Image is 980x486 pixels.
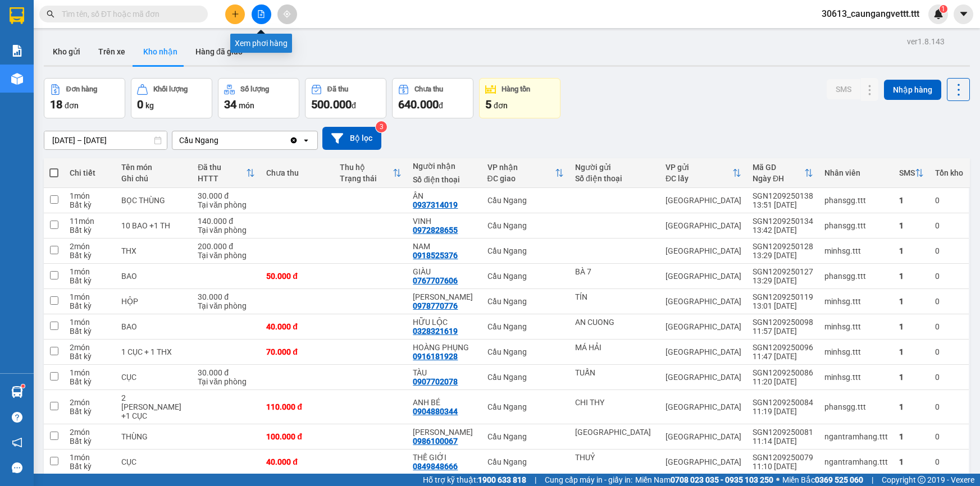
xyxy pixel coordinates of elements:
div: minhsg.ttt [824,347,888,356]
div: Ghi chú [121,174,187,183]
div: [GEOGRAPHIC_DATA] [666,196,741,205]
div: [GEOGRAPHIC_DATA] [666,432,741,441]
div: HỘP [121,297,187,306]
div: CỤC [121,457,187,466]
span: copyright [918,476,926,484]
div: Số điện thoại [413,175,476,184]
div: 1 [899,347,924,356]
span: đơn [494,101,508,110]
div: [GEOGRAPHIC_DATA] [666,322,741,331]
div: phansgg.ttt [824,196,888,205]
div: 0849848666 [413,462,458,471]
div: Bất kỳ [70,251,110,260]
div: [GEOGRAPHIC_DATA] [666,221,741,230]
div: 40.000 đ [266,457,329,466]
div: 110.000 đ [266,402,329,411]
th: Toggle SortBy [747,158,819,188]
th: Toggle SortBy [894,158,929,188]
span: 500.000 [311,98,352,111]
div: 0937314019 [413,200,458,209]
div: 13:29 [DATE] [753,251,813,260]
div: 0978770776 [413,301,458,310]
img: warehouse-icon [11,73,23,85]
div: TUẤN [575,368,654,377]
th: Toggle SortBy [660,158,747,188]
span: 34 [224,98,236,111]
span: 640.000 [398,98,439,111]
button: Số lượng34món [218,78,299,118]
div: THẾ GIỚI [413,453,476,462]
sup: 1 [940,5,947,13]
div: 1 món [70,368,110,377]
div: VINH [413,217,476,226]
div: 0 [935,347,963,356]
div: 11:19 [DATE] [753,407,813,416]
div: Tại văn phòng [198,377,255,386]
button: plus [225,4,245,24]
div: Bất kỳ [70,200,110,209]
div: minhsg.ttt [824,373,888,382]
div: Người gửi [575,163,654,172]
div: Số lượng [240,85,269,93]
div: 200.000 đ [198,242,255,251]
span: Hỗ trợ kỹ thuật: [423,474,526,486]
div: ĐC giao [487,174,555,183]
div: 0 [935,221,963,230]
button: Kho nhận [134,38,186,65]
div: AN CUONG [575,318,654,327]
span: search [47,10,54,18]
div: BAO [121,322,187,331]
span: Miền Nam [635,474,773,486]
div: 0 [935,272,963,281]
div: 0904880344 [413,407,458,416]
div: 1 [899,196,924,205]
div: Nhân viên [824,168,888,177]
div: 0767707606 [413,276,458,285]
div: 1 [899,272,924,281]
div: ANH BÉ [413,398,476,407]
div: Cầu Ngang [487,322,564,331]
svg: open [302,136,311,145]
div: [GEOGRAPHIC_DATA] [666,373,741,382]
button: Nhập hàng [884,80,941,100]
th: Toggle SortBy [482,158,570,188]
div: Đã thu [327,85,348,93]
svg: Clear value [289,136,298,145]
div: 1 [899,297,924,306]
div: ĐC lấy [666,174,732,183]
div: 13:42 [DATE] [753,226,813,235]
strong: 1900 633 818 [478,475,526,484]
span: 1 [941,5,945,13]
div: 10 BAO +1 TH [121,221,187,230]
div: 1 món [70,191,110,200]
div: Người nhận [413,162,476,171]
div: 1 [899,402,924,411]
div: Cầu Ngang [487,196,564,205]
div: 50.000 đ [266,272,329,281]
div: ngantramhang.ttt [824,432,888,441]
th: Toggle SortBy [192,158,261,188]
div: 140.000 đ [198,217,255,226]
div: 1 [899,221,924,230]
div: Chưa thu [266,168,329,177]
div: SGN1209250084 [753,398,813,407]
div: 1 [899,246,924,255]
div: 13:51 [DATE] [753,200,813,209]
div: MÁ HẢI [575,343,654,352]
button: Hàng đã giao [186,38,252,65]
div: 2 món [70,343,110,352]
div: GIÀU [413,267,476,276]
div: 0972828655 [413,226,458,235]
div: 2 món [70,242,110,251]
div: 40.000 đ [266,322,329,331]
div: ver 1.8.143 [907,35,945,48]
button: Khối lượng0kg [131,78,212,118]
input: Tìm tên, số ĐT hoặc mã đơn [62,8,194,20]
span: message [12,462,22,473]
div: ÂN [413,191,476,200]
sup: 1 [21,384,25,388]
div: 2 THÙNG SƠN +1 CỤC [121,393,187,420]
div: 0916181928 [413,352,458,361]
div: Cầu Ngang [487,402,564,411]
div: 0 [935,246,963,255]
